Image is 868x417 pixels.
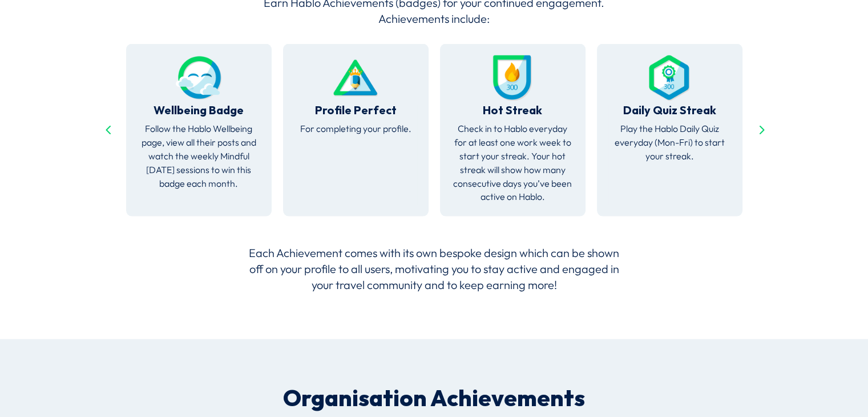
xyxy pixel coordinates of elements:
p: Organisation Achievements [281,386,587,413]
p: Check in to Hablo everyday for at least one work week to start your streak. Your hot streak will ... [451,122,574,204]
h4: Daily Quiz Streak [608,105,731,122]
h4: Wellbeing Badge [138,105,260,122]
p: Each Achievement comes with its own bespoke design which can be shown off on your profile to all ... [249,245,620,293]
p: Play the Hablo Daily Quiz everyday (Mon-Fri) to start your streak. [608,122,731,163]
div: Previous slide [99,121,117,139]
p: For completing your profile. [294,122,417,136]
div: Next slide [752,121,770,139]
h4: Hot Streak [451,105,574,122]
h4: Profile Perfect [294,105,417,122]
p: Follow the Hablo Wellbeing page, view all their posts and watch the weekly Mindful [DATE] session... [138,122,260,190]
